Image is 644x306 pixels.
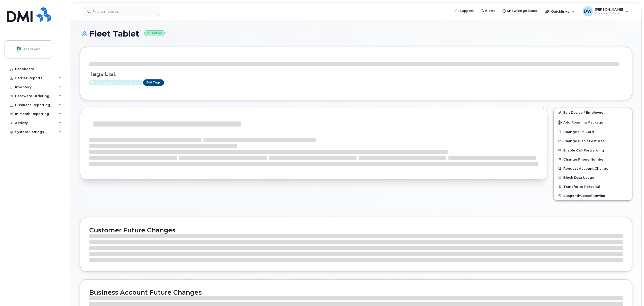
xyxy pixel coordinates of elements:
[144,30,165,36] small: Active
[554,117,632,127] button: Add Roaming Package
[563,139,605,143] span: Change Plan / Features
[89,226,623,234] h2: Customer Future Changes
[554,146,632,155] button: Enable Call Forwarding
[563,148,604,152] span: Enable Call Forwarding
[554,155,632,164] button: Change Phone Number
[143,79,164,86] a: Edit Tags
[554,182,632,191] button: Transfer to Personal
[89,80,142,85] span: Active
[554,164,632,173] button: Request Account Change
[563,194,605,198] span: Suspend/Cancel Device
[89,71,623,77] h3: Tags List
[554,127,632,136] button: Change SIM Card
[558,120,603,125] span: Add Roaming Package
[554,173,632,182] button: Block Data Usage
[80,29,632,38] h1: Fleet Tablet
[554,136,632,145] button: Change Plan / Features
[89,289,623,296] h2: Business Account Future Changes
[554,191,632,200] button: Suspend/Cancel Device
[554,108,632,117] a: Edit Device / Employee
